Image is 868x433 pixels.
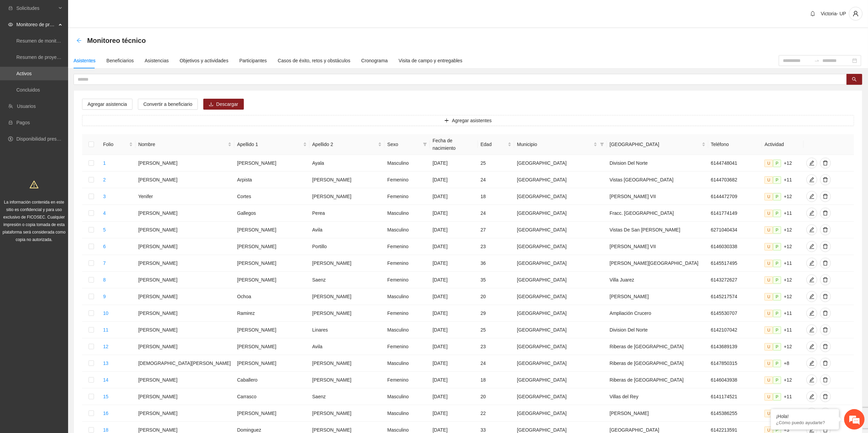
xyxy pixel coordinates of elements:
th: Edad [478,134,514,155]
td: Vistas [GEOGRAPHIC_DATA] [607,172,708,188]
span: Agregar asistentes [452,117,492,124]
td: [PERSON_NAME] [136,172,234,188]
td: Femenino [384,172,430,188]
td: 6143272627 [708,272,762,288]
span: edit [807,327,817,333]
a: 1 [103,160,106,166]
button: delete [820,374,831,385]
td: 6144703682 [708,172,762,188]
a: 18 [103,427,109,433]
td: [GEOGRAPHIC_DATA] [514,288,607,305]
a: 9 [103,294,106,299]
a: 11 [103,327,109,333]
span: Sexo [387,141,420,148]
span: [GEOGRAPHIC_DATA] [610,141,700,148]
div: Objetivos y actividades [180,57,228,64]
a: Usuarios [17,103,36,109]
a: 12 [103,344,109,349]
span: Victoria- UP [821,11,846,16]
td: 6144748041 [708,155,762,172]
td: Masculino [384,155,430,172]
th: Apellido 1 [234,134,310,155]
button: edit [806,291,817,302]
td: Masculino [384,222,430,238]
span: delete [820,277,831,283]
td: 24 [478,205,514,222]
span: edit [807,244,817,249]
td: Linares [310,322,385,338]
td: Division Del Norte [607,155,708,172]
a: 14 [103,377,109,383]
a: 13 [103,360,109,366]
td: [PERSON_NAME][GEOGRAPHIC_DATA] [607,255,708,272]
td: Yenifer [136,188,234,205]
td: Ampliación Crucero [607,305,708,322]
span: swap-right [814,58,820,63]
th: Municipio [514,134,607,155]
td: 18 [478,188,514,205]
td: Cortes [234,188,310,205]
span: U [764,226,773,234]
span: U [764,310,773,317]
span: edit [807,277,817,283]
td: [PERSON_NAME] [136,288,234,305]
button: plusAgregar asistentes [82,115,854,126]
td: [DEMOGRAPHIC_DATA][PERSON_NAME] [136,355,234,372]
span: edit [807,344,817,349]
span: U [764,210,773,217]
button: edit [806,374,817,385]
td: +12 [762,188,803,205]
td: Ramirez [234,305,310,322]
td: [DATE] [430,155,478,172]
span: delete [820,210,831,216]
td: [PERSON_NAME] [136,305,234,322]
span: edit [807,177,817,182]
a: 3 [103,194,106,199]
span: to [814,58,820,63]
td: [PERSON_NAME] [136,255,234,272]
a: 10 [103,310,109,316]
span: edit [807,194,817,199]
span: filter [422,139,428,149]
a: 16 [103,411,109,416]
td: [PERSON_NAME] [310,188,385,205]
td: Femenino [384,305,430,322]
a: Resumen de proyectos aprobados [16,54,89,60]
button: edit [806,174,817,185]
td: Ayala [310,155,385,172]
td: [PERSON_NAME] [234,322,310,338]
td: [GEOGRAPHIC_DATA] [514,255,607,272]
th: Actividad [762,134,803,155]
span: bell [808,11,818,16]
td: [DATE] [430,255,478,272]
span: delete [820,377,831,383]
td: [DATE] [430,222,478,238]
button: delete [820,241,831,252]
div: Minimizar ventana de chat en vivo [112,3,128,20]
td: Arpista [234,172,310,188]
span: edit [807,310,817,316]
td: [GEOGRAPHIC_DATA] [514,338,607,355]
button: downloadDescargar [203,99,244,110]
span: U [764,326,773,334]
button: edit [806,241,817,252]
th: Fecha de nacimiento [430,134,478,155]
a: 8 [103,277,106,283]
td: Riberas de [GEOGRAPHIC_DATA] [607,338,708,355]
span: edit [807,377,817,383]
td: Vistas De San [PERSON_NAME] [607,222,708,238]
span: Folio [103,141,128,148]
td: [GEOGRAPHIC_DATA] [514,155,607,172]
div: Asistentes [74,57,96,64]
td: Femenino [384,255,430,272]
span: U [764,260,773,267]
a: 4 [103,210,106,216]
td: Femenino [384,338,430,355]
button: edit [806,341,817,352]
span: U [764,176,773,184]
td: +12 [762,288,803,305]
span: P [773,176,781,184]
span: U [764,243,773,251]
span: search [852,77,857,82]
button: edit [806,208,817,219]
